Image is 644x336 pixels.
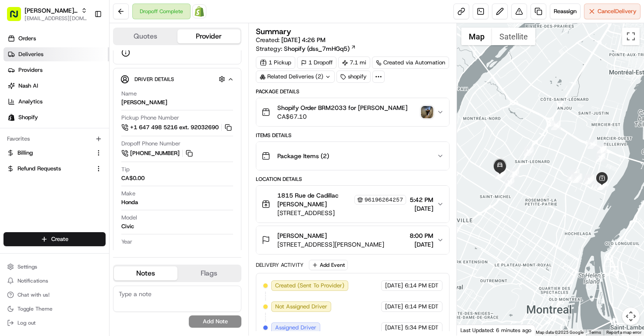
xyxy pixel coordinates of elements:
[275,282,344,290] span: Created (Sent To Provider)
[62,217,106,224] a: Powered byPylon
[39,84,144,92] div: Start new chat
[177,266,241,280] button: Flags
[256,132,449,139] div: Items Details
[554,7,577,15] span: Reassign
[121,223,134,230] div: Civic
[256,57,295,69] div: 1 Pickup
[18,319,35,326] span: Log out
[134,76,174,83] span: Driver Details
[570,169,580,179] div: 1
[594,179,603,188] div: 6
[18,277,48,284] span: Notifications
[27,159,71,166] span: [PERSON_NAME]
[405,282,439,290] span: 6:14 PM EDT
[297,57,336,69] div: 1 Dropoff
[18,149,33,157] span: Billing
[550,4,580,19] button: Reassign
[410,240,433,249] span: [DATE]
[256,44,356,53] div: Strategy:
[510,168,519,178] div: 17
[606,330,641,335] a: Report a map error
[9,197,16,204] div: 📗
[597,180,606,190] div: 10
[256,262,304,269] div: Delivery Activity
[277,152,329,160] span: Package Items ( 2 )
[120,72,234,86] button: Driver Details
[7,165,92,173] a: Refund Requests
[18,160,25,167] img: 1736555255976-a54dd68f-1ca7-489b-9aae-adbdc363a1c4
[73,136,76,143] span: •
[336,71,371,83] div: shopify
[256,226,449,254] button: [PERSON_NAME][STREET_ADDRESS][PERSON_NAME]8:00 PM[DATE]
[18,196,67,205] span: Knowledge Base
[385,303,403,311] span: [DATE]
[284,44,350,53] span: Shopify (dss_7mHGq5)
[39,92,120,99] div: We're available if you need us!
[25,15,87,22] span: [EMAIL_ADDRESS][DOMAIN_NAME]
[4,63,109,77] a: Providers
[492,28,535,45] button: Show satellite imagery
[114,29,177,43] button: Quotes
[277,209,406,217] span: [STREET_ADDRESS]
[598,7,637,15] span: Cancel Delivery
[421,106,433,118] img: photo_proof_of_delivery image
[277,240,384,249] span: [STREET_ADDRESS][PERSON_NAME]
[9,9,26,26] img: Nash
[598,180,608,190] div: 8
[277,112,407,121] span: CA$67.10
[51,235,68,243] span: Create
[18,263,37,270] span: Settings
[5,192,71,208] a: 📗Knowledge Base
[121,149,194,158] a: [PHONE_NUMBER]
[192,4,206,18] a: Shopify
[571,173,581,183] div: 3
[461,28,492,45] button: Show street map
[9,114,56,121] div: Past conversations
[4,4,91,25] button: [PERSON_NAME] MTL[EMAIL_ADDRESS][DOMAIN_NAME]
[18,291,50,298] span: Chat with us!
[4,261,106,273] button: Settings
[584,174,594,184] div: 5
[78,159,96,166] span: [DATE]
[18,50,43,58] span: Deliveries
[25,6,78,15] button: [PERSON_NAME] MTL
[9,35,159,49] p: Welcome 👋
[372,57,449,69] div: Created via Automation
[256,88,449,95] div: Package Details
[18,82,38,90] span: Nash AI
[18,98,42,106] span: Analytics
[9,127,23,141] img: Masood Aslam
[73,159,76,166] span: •
[18,66,42,74] span: Providers
[587,139,597,149] div: 14
[121,190,135,198] span: Make
[338,57,370,69] div: 7.1 mi
[4,232,106,246] button: Create
[18,136,25,143] img: 1736555255976-a54dd68f-1ca7-489b-9aae-adbdc363a1c4
[121,140,180,148] span: Dropoff Phone Number
[18,305,53,312] span: Toggle Theme
[18,84,34,99] img: 4920774857489_3d7f54699973ba98c624_72.jpg
[8,114,15,121] img: Shopify logo
[585,175,594,184] div: 11
[256,186,449,223] button: 1815 Rue de Cadillac [PERSON_NAME]96196264257[STREET_ADDRESS]5:42 PM[DATE]
[121,123,233,132] button: +1 647 498 5216 ext. 92032690
[459,324,488,336] a: Open this area in Google Maps (opens a new window)
[18,113,38,121] span: Shopify
[130,124,219,131] span: +1 647 498 5216 ext. 92032690
[385,324,403,332] span: [DATE]
[505,177,514,187] div: 18
[496,169,506,178] div: 19
[597,180,607,190] div: 9
[256,71,335,83] div: Related Deliveries (2)
[410,195,433,204] span: 5:42 PM
[281,36,326,44] span: [DATE] 4:26 PM
[284,44,356,53] a: Shopify (dss_7mHGq5)
[23,57,145,66] input: Clear
[4,275,106,287] button: Notifications
[551,120,561,130] div: 15
[622,28,640,45] button: Toggle fullscreen view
